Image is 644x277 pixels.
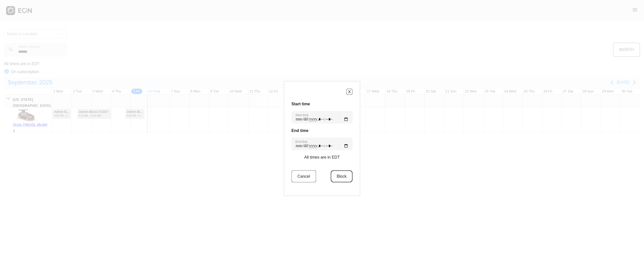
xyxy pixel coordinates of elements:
[292,128,353,134] h3: End time
[296,113,308,117] label: Start time
[296,140,307,144] label: End time
[346,89,353,95] button: X
[292,170,316,182] button: Cancel
[292,101,353,107] h3: Start time
[304,154,340,160] p: All times are in EDT
[331,170,352,182] button: Block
